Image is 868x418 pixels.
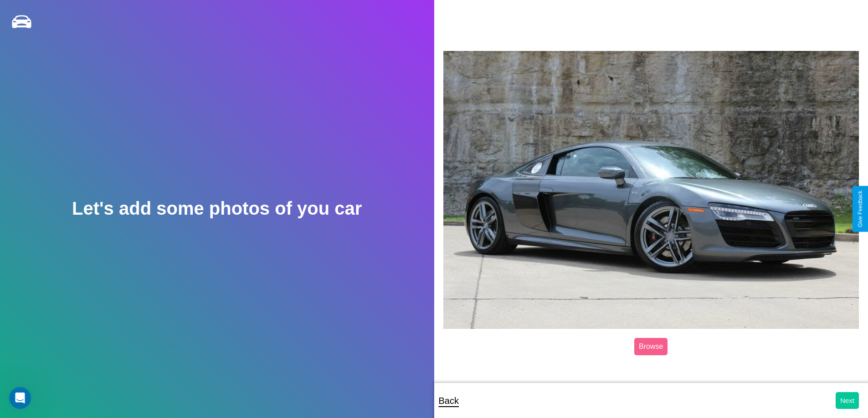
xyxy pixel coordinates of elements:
iframe: Intercom live chat [9,387,31,409]
button: Next [836,392,859,409]
label: Browse [634,338,668,355]
img: posted [443,51,859,329]
div: Give Feedback [857,191,863,227]
h2: Let's add some photos of you car [72,198,362,219]
p: Back [439,393,459,409]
